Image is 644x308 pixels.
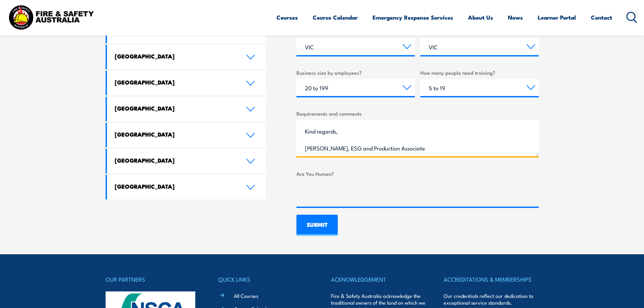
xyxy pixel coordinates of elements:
[296,69,415,76] label: Business size by employees?
[444,292,538,306] p: Our credentials reflect our dedication to exceptional service standards.
[115,131,236,138] h4: [GEOGRAPHIC_DATA]
[106,275,200,284] h4: OUR PARTNERS
[296,110,539,117] label: Requirements and comments
[296,170,539,177] label: Are You Human?
[296,180,399,207] iframe: reCAPTCHA
[373,8,453,26] a: Emergency Response Services
[115,78,236,86] h4: [GEOGRAPHIC_DATA]
[234,292,258,299] a: All Courses
[468,8,493,26] a: About Us
[107,123,266,147] a: [GEOGRAPHIC_DATA]
[444,275,538,284] h4: ACCREDITATIONS & MEMBERSHIPS
[107,175,266,199] a: [GEOGRAPHIC_DATA]
[508,8,523,26] a: News
[107,71,266,95] a: [GEOGRAPHIC_DATA]
[107,97,266,121] a: [GEOGRAPHIC_DATA]
[107,149,266,173] a: [GEOGRAPHIC_DATA]
[276,8,298,26] a: Courses
[218,275,313,284] h4: QUICK LINKS
[331,275,426,284] h4: ACKNOWLEDGEMENT
[115,183,236,190] h4: [GEOGRAPHIC_DATA]
[538,8,576,26] a: Learner Portal
[115,157,236,164] h4: [GEOGRAPHIC_DATA]
[115,104,236,112] h4: [GEOGRAPHIC_DATA]
[591,8,612,26] a: Contact
[296,215,338,236] input: SUBMIT
[107,45,266,69] a: [GEOGRAPHIC_DATA]
[115,52,236,60] h4: [GEOGRAPHIC_DATA]
[420,69,539,76] label: How many people need training?
[313,8,358,26] a: Course Calendar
